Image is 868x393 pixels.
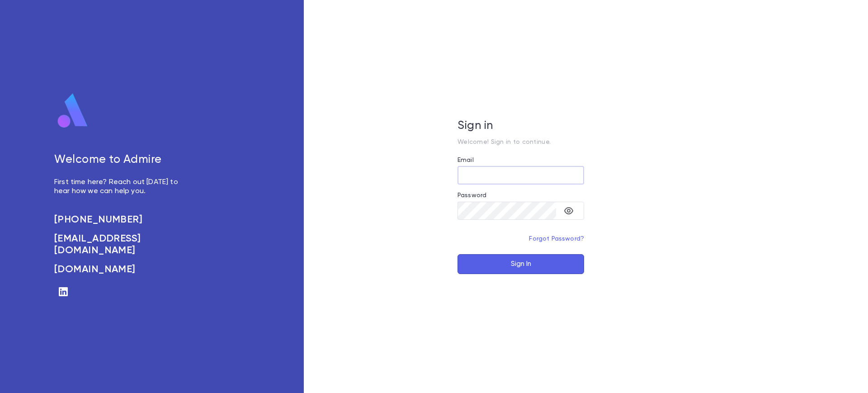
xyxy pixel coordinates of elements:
[458,192,486,199] label: Password
[54,93,91,129] img: logo
[54,264,188,275] a: [DOMAIN_NAME]
[529,236,584,242] a: Forgot Password?
[54,178,188,196] p: First time here? Reach out [DATE] to hear how we can help you.
[560,202,578,220] button: toggle password visibility
[458,254,584,274] button: Sign In
[458,138,584,146] p: Welcome! Sign in to continue.
[458,156,474,164] label: Email
[54,153,188,167] h5: Welcome to Admire
[458,119,584,133] h5: Sign in
[54,214,188,226] a: [PHONE_NUMBER]
[54,233,188,256] a: [EMAIL_ADDRESS][DOMAIN_NAME]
